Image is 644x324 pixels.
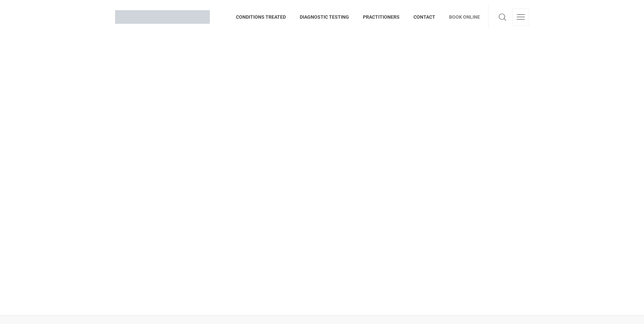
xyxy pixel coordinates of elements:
[115,10,210,24] img: Brisbane Naturopath
[115,37,529,309] iframe: Schedule Appointment
[236,5,293,29] a: CONDITIONS TREATED
[293,12,356,22] span: DIAGNOSTIC TESTING
[356,12,407,22] span: PRACTITIONERS
[356,5,407,29] a: PRACTITIONERS
[497,8,508,25] a: Search
[442,5,480,29] a: BOOK ONLINE
[442,12,480,22] span: BOOK ONLINE
[407,5,442,29] a: CONTACT
[236,12,293,22] span: CONDITIONS TREATED
[115,5,210,29] a: Brisbane Naturopath
[407,12,442,22] span: CONTACT
[293,5,356,29] a: DIAGNOSTIC TESTING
